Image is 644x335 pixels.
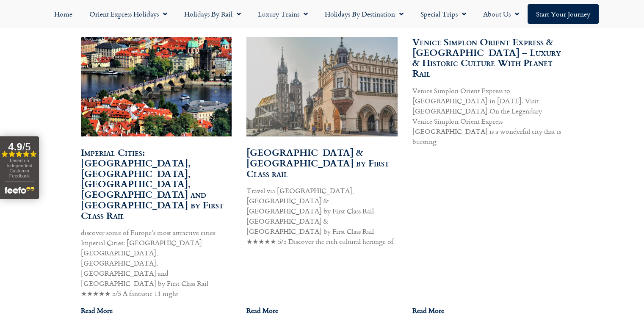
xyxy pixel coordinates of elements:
a: About Us [475,4,528,24]
a: Read more about Venice Simplon Orient Express & Berlin – Luxury & Historic Culture With Planet Rail [412,305,444,316]
a: [GEOGRAPHIC_DATA] & [GEOGRAPHIC_DATA] by First Class rail [246,145,389,180]
a: Read more about Imperial Cities: Berlin, Prague, Budapest, Vienna and Nuremberg by First Class Rail [81,305,113,316]
a: Orient Express Holidays [81,4,176,24]
a: Holidays by Rail [176,4,249,24]
a: Luxury Trains [249,4,316,24]
a: Read more about Poland & Germany by First Class rail [246,305,278,316]
a: Venice Simplon Orient Express & [GEOGRAPHIC_DATA] – Luxury & Historic Culture With Planet Rail [412,35,561,80]
a: Imperial Cities: [GEOGRAPHIC_DATA], [GEOGRAPHIC_DATA], [GEOGRAPHIC_DATA], [GEOGRAPHIC_DATA] and [... [81,145,224,222]
a: Home [46,4,81,24]
nav: Menu [4,4,640,24]
p: Venice Simplon Orient Express to [GEOGRAPHIC_DATA] in [DATE]. Visit [GEOGRAPHIC_DATA] On the Lege... [412,86,564,147]
p: discover some of Europe’s most attractive cities Imperial Cities: [GEOGRAPHIC_DATA], [GEOGRAPHIC_... [81,227,232,299]
a: Special Trips [412,4,475,24]
a: Start your Journey [528,4,599,24]
p: Travel via [GEOGRAPHIC_DATA], [GEOGRAPHIC_DATA] & [GEOGRAPHIC_DATA] by First Class Rail [GEOGRAPH... [246,185,398,246]
a: Holidays by Destination [316,4,412,24]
